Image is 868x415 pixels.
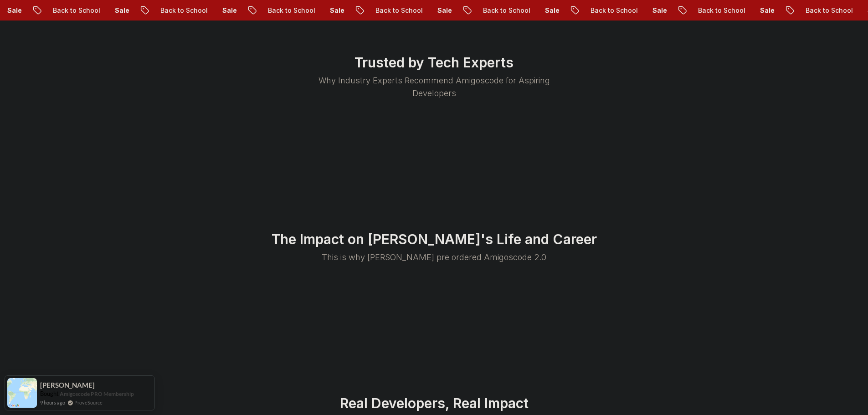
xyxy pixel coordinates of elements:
[303,251,565,264] p: This is why [PERSON_NAME] pre ordered Amigoscode 2.0
[161,231,708,247] h2: The Impact on [PERSON_NAME]'s Life and Career
[427,6,457,15] p: Sale
[688,6,750,15] p: Back to School
[212,6,241,15] p: Sale
[365,6,427,15] p: Back to School
[40,381,95,389] span: [PERSON_NAME]
[642,6,672,15] p: Sale
[60,390,134,397] a: Amigoscode PRO Membership
[473,6,535,15] p: Back to School
[796,6,858,15] p: Back to School
[150,6,212,15] p: Back to School
[161,395,708,411] h2: Real Developers, Real Impact
[7,378,37,408] img: provesource social proof notification image
[303,74,565,100] p: Why Industry Experts Recommend Amigoscode for Aspiring Developers
[320,6,349,15] p: Sale
[580,6,642,15] p: Back to School
[161,54,708,71] h2: Trusted by Tech Experts
[40,399,65,406] span: 9 hours ago
[40,390,59,397] span: Bought
[105,6,134,15] p: Sale
[43,6,105,15] p: Back to School
[258,6,320,15] p: Back to School
[750,6,779,15] p: Sale
[535,6,564,15] p: Sale
[74,399,103,406] a: ProveSource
